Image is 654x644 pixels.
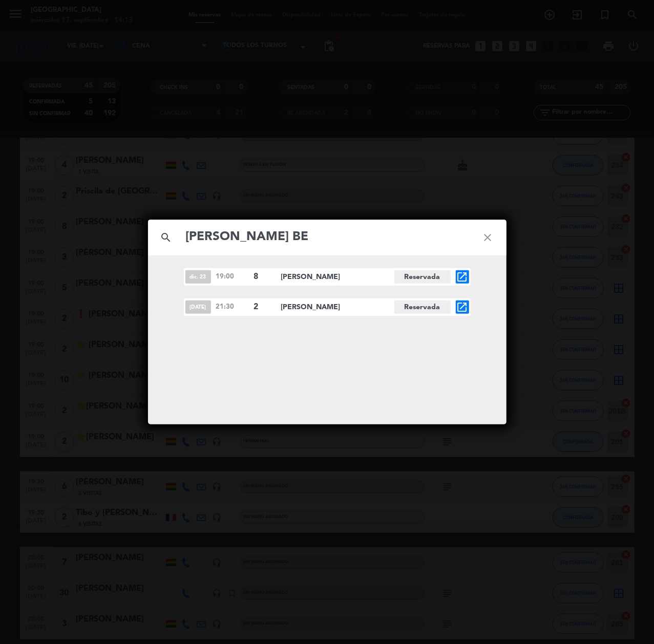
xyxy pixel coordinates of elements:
[216,271,249,282] span: 19:00
[254,270,272,284] span: 8
[456,301,469,313] i: open_in_new
[394,270,451,284] span: Reservada
[216,302,249,312] span: 21:30
[185,270,211,284] span: dic. 23
[185,300,211,314] span: [DATE]
[281,302,394,313] span: [PERSON_NAME]
[254,300,272,314] span: 2
[470,219,507,256] i: close
[456,271,469,283] i: open_in_new
[148,219,185,256] i: search
[281,271,394,283] span: [PERSON_NAME]
[394,300,451,314] span: Reservada
[185,227,470,248] input: Buscar reservas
